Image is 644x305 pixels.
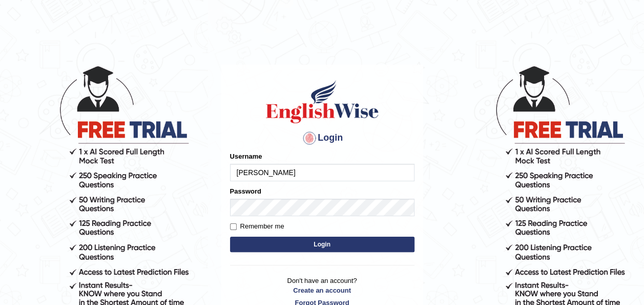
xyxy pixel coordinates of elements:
label: Remember me [230,221,284,232]
a: Create an account [230,285,414,295]
button: Login [230,237,414,252]
img: Logo of English Wise sign in for intelligent practice with AI [264,79,381,125]
input: Remember me [230,223,237,230]
h4: Login [230,130,414,146]
label: Password [230,186,261,196]
label: Username [230,151,262,161]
